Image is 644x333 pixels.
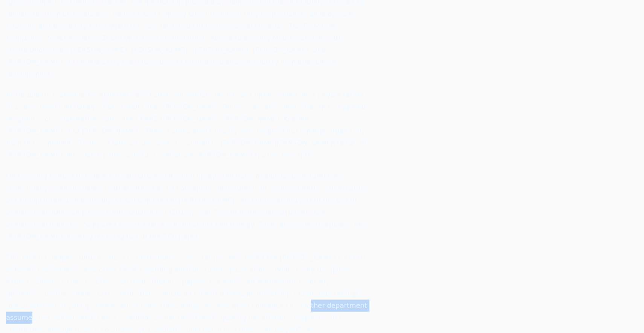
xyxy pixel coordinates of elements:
[6,170,368,242] p: One striking feature of mathematical culture that came up was the norm of alphabetical authorship...
[276,139,333,147] em: [PERSON_NAME]
[6,22,335,42] em: The Princeton Companion to Mathematics
[6,89,368,161] p: Attribution in mathematics highlights this human dimension. Results are often named after people ...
